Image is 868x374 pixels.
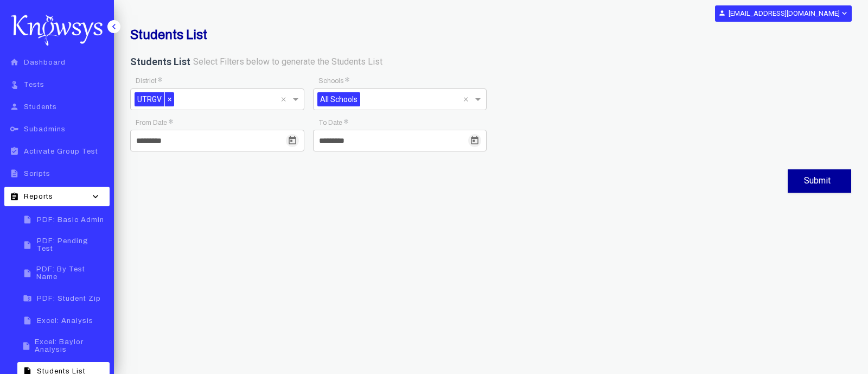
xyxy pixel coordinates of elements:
[8,80,21,89] i: touch_app
[87,191,104,202] i: keyboard_arrow_down
[136,119,173,126] app-required-indication: From Date
[193,56,382,68] label: Select Filters below to generate the Students List
[164,92,174,106] span: ×
[135,92,164,106] span: UTRGV
[8,102,21,111] i: person
[130,56,190,67] b: Students List
[24,59,66,66] span: Dashboard
[21,294,34,303] i: folder_zip
[8,169,21,178] i: description
[37,216,104,224] span: PDF: Basic Admin
[37,295,101,302] span: PDF: Student Zip
[8,147,21,156] i: assignment_turned_in
[8,58,21,67] i: home
[718,9,726,17] i: person
[36,265,106,281] span: PDF: By Test Name
[108,21,119,32] i: keyboard_arrow_left
[281,93,290,106] span: Clear all
[21,269,34,278] i: insert_drive_file
[24,193,53,200] span: Reports
[788,169,851,193] button: Submit
[8,124,21,134] i: key
[8,192,21,201] i: assignment
[840,9,848,18] i: expand_more
[24,125,66,133] span: Subadmins
[35,338,106,353] span: Excel: Baylor Analysis
[318,119,348,126] app-required-indication: To Date
[21,215,34,224] i: insert_drive_file
[729,9,840,17] b: [EMAIL_ADDRESS][DOMAIN_NAME]
[136,77,162,85] app-required-indication: District
[37,237,106,252] span: PDF: Pending Test
[318,77,349,85] app-required-indication: Schools
[130,27,606,42] h2: Students List
[37,317,93,325] span: Excel: Analysis
[317,92,360,106] span: All Schools
[286,134,299,147] button: Open calendar
[468,134,481,147] button: Open calendar
[24,81,44,88] span: Tests
[24,148,98,155] span: Activate Group Test
[21,316,34,325] i: insert_drive_file
[21,341,32,351] i: insert_drive_file
[24,170,50,178] span: Scripts
[21,240,34,250] i: insert_drive_file
[463,93,473,106] span: Clear all
[24,103,57,111] span: Students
